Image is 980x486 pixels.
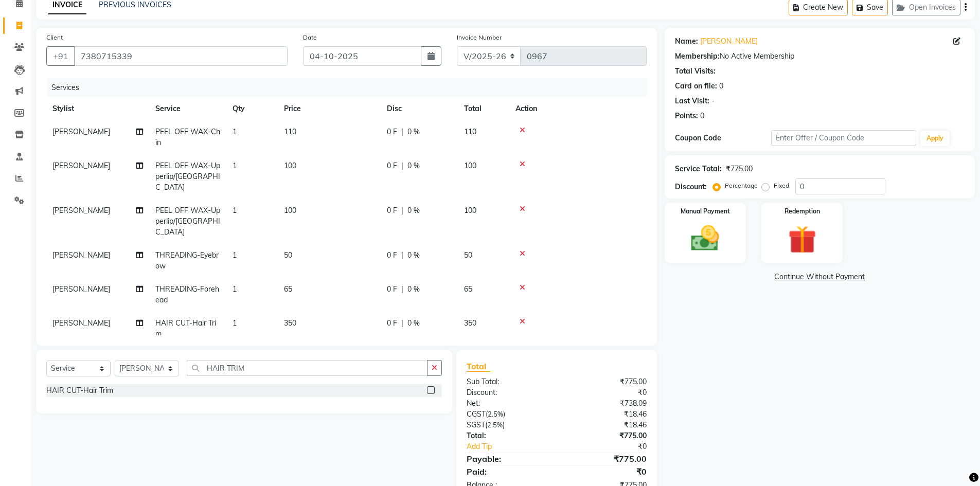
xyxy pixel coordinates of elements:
span: 350 [284,318,296,328]
th: Service [149,97,226,120]
span: 0 % [407,318,420,329]
a: Continue Without Payment [667,272,973,282]
span: 100 [284,206,296,215]
span: 0 F [387,160,397,171]
div: Name: [675,36,698,47]
div: Coupon Code [675,133,772,143]
span: [PERSON_NAME] [52,206,110,215]
span: 110 [284,127,296,136]
span: | [401,284,403,295]
span: 1 [233,206,237,215]
span: 0 F [387,205,397,216]
a: Add Tip [459,441,573,452]
label: Redemption [785,207,820,216]
span: [PERSON_NAME] [52,250,110,260]
a: [PERSON_NAME] [700,36,758,47]
span: 0 F [387,250,397,261]
div: Paid: [459,465,557,478]
span: 1 [233,318,237,328]
span: | [401,205,403,216]
div: ₹0 [573,441,654,452]
div: ( ) [459,420,557,430]
span: 0 % [407,284,420,295]
span: [PERSON_NAME] [52,284,110,294]
input: Enter Offer / Coupon Code [771,130,916,146]
div: Total Visits: [675,66,716,77]
button: +91 [46,46,75,66]
span: CGST [467,409,486,419]
span: 1 [233,284,237,294]
div: Membership: [675,51,720,62]
img: _gift.svg [779,222,825,257]
th: Price [278,97,381,120]
span: 0 % [407,160,420,171]
div: - [711,96,715,106]
span: 0 % [407,205,420,216]
span: [PERSON_NAME] [52,127,110,136]
span: THREADING-Forehead [155,284,219,304]
div: ₹775.00 [726,164,753,174]
span: 0 F [387,284,397,295]
div: Net: [459,398,557,409]
div: Last Visit: [675,96,709,106]
span: Total [467,361,490,372]
span: HAIR CUT-Hair Trim [155,318,216,338]
label: Manual Payment [681,207,730,216]
span: | [401,160,403,171]
span: PEEL OFF WAX-Upperlip/[GEOGRAPHIC_DATA] [155,206,220,237]
input: Search by Name/Mobile/Email/Code [74,46,288,66]
span: 100 [284,161,296,170]
div: Card on file: [675,81,717,92]
label: Date [303,33,317,42]
div: 0 [700,111,704,121]
div: 0 [719,81,723,92]
span: [PERSON_NAME] [52,318,110,328]
div: ₹775.00 [557,453,654,465]
span: 2.5% [487,421,503,429]
label: Fixed [774,181,789,190]
img: _cash.svg [682,222,728,255]
label: Percentage [725,181,758,190]
div: Points: [675,111,698,121]
button: Apply [920,131,950,146]
span: 1 [233,161,237,170]
span: 0 % [407,127,420,137]
span: 100 [464,161,476,170]
span: 350 [464,318,476,328]
div: Total: [459,430,557,441]
span: 1 [233,250,237,260]
div: Discount: [459,387,557,398]
div: ( ) [459,409,557,420]
div: ₹775.00 [557,430,654,441]
span: 100 [464,206,476,215]
div: Services [47,78,654,97]
div: Discount: [675,182,707,192]
th: Total [458,97,509,120]
span: 1 [233,127,237,136]
span: 110 [464,127,476,136]
th: Action [509,97,647,120]
span: 50 [464,250,472,260]
span: [PERSON_NAME] [52,161,110,170]
div: Service Total: [675,164,722,174]
span: | [401,318,403,329]
input: Search or Scan [187,360,427,376]
span: PEEL OFF WAX-Chin [155,127,220,147]
span: 2.5% [488,410,503,418]
span: | [401,127,403,137]
span: 50 [284,250,292,260]
div: Payable: [459,453,557,465]
span: PEEL OFF WAX-Upperlip/[GEOGRAPHIC_DATA] [155,161,220,192]
span: 65 [284,284,292,294]
div: ₹18.46 [557,420,654,430]
label: Client [46,33,63,42]
div: ₹0 [557,387,654,398]
span: 0 F [387,127,397,137]
div: Sub Total: [459,376,557,387]
span: SGST [467,420,485,429]
th: Disc [381,97,458,120]
div: ₹775.00 [557,376,654,387]
div: ₹738.09 [557,398,654,409]
div: ₹18.46 [557,409,654,420]
th: Stylist [46,97,149,120]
